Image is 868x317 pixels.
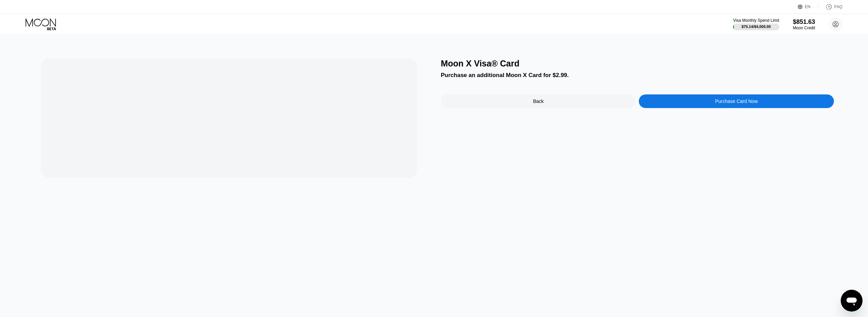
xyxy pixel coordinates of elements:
div: Back [533,99,544,104]
div: $851.63 [793,18,815,26]
div: Visa Monthly Spend Limit [733,18,779,23]
div: Purchase an additional Moon X Card for $2.99. [441,72,834,79]
div: $75.14 / $4,000.00 [741,25,771,29]
div: FAQ [834,4,842,9]
div: Visa Monthly Spend Limit$75.14/$4,000.00 [733,18,779,30]
div: Purchase Card Now [715,99,758,104]
div: FAQ [819,3,842,10]
div: Purchase Card Now [639,94,834,108]
iframe: Button to launch messaging window [841,290,863,312]
div: $851.63Moon Credit [793,18,815,30]
div: Moon X Visa® Card [441,59,834,69]
div: Moon Credit [793,26,815,30]
div: Back [441,94,636,108]
div: EN [798,3,819,10]
div: EN [805,4,811,9]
